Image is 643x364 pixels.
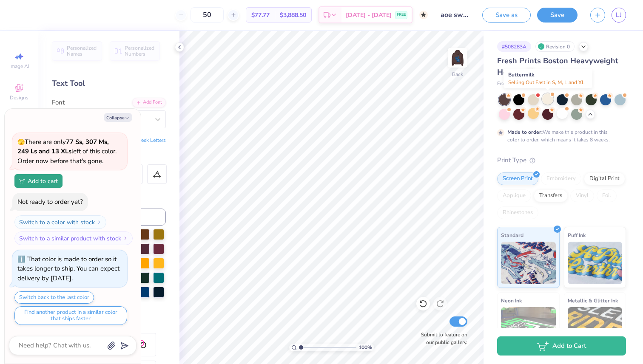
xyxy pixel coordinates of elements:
[452,71,463,78] div: Back
[280,11,306,20] span: $3,888.50
[597,189,617,202] div: Foil
[504,69,592,88] div: Buttermilk
[123,236,128,241] img: Switch to a similar product with stock
[416,331,467,346] label: Submit to feature on our public gallery.
[497,41,531,52] div: # 508283A
[507,129,543,135] strong: Made to order:
[497,206,538,219] div: Rhinestones
[535,41,575,52] div: Revision 0
[570,189,594,202] div: Vinyl
[501,231,524,240] span: Standard
[67,45,97,57] span: Personalized Names
[568,296,618,305] span: Metallic & Glitter Ink
[52,98,65,107] label: Font
[501,307,556,350] img: Neon Ink
[397,12,406,18] span: FREE
[612,8,626,23] a: LJ
[568,231,586,240] span: Puff Ink
[14,174,63,188] button: Add to cart
[17,138,117,165] span: There are only left of this color. Order now before that's gone.
[19,178,25,183] img: Add to cart
[17,138,25,146] span: 🫣
[97,220,102,225] img: Switch to a color with stock
[10,94,28,101] span: Designs
[358,344,372,351] span: 100 %
[507,128,612,144] div: We make this product in this color to order, which means it takes 8 weeks.
[534,189,568,202] div: Transfers
[449,49,466,66] img: Back
[482,8,531,23] button: Save as
[584,172,625,185] div: Digital Print
[14,306,127,325] button: Find another product in a similar color that ships faster
[497,56,618,77] span: Fresh Prints Boston Heavyweight Hoodie
[508,79,585,86] span: Selling Out Fast in S, M, L and XL
[616,10,622,20] span: LJ
[537,8,578,23] button: Save
[497,80,522,87] span: Fresh Prints
[501,242,556,284] img: Standard
[497,155,626,165] div: Print Type
[346,11,392,20] span: [DATE] - [DATE]
[14,215,106,229] button: Switch to a color with stock
[497,189,531,202] div: Applique
[251,11,270,20] span: $77.77
[125,45,155,57] span: Personalized Numbers
[497,172,538,185] div: Screen Print
[14,231,133,245] button: Switch to a similar product with stock
[17,255,119,282] div: That color is made to order so it takes longer to ship. You can expect delivery by [DATE].
[9,63,29,70] span: Image AI
[497,336,626,356] button: Add to Cart
[501,296,522,305] span: Neon Ink
[14,291,94,304] button: Switch back to the last color
[568,242,623,284] img: Puff Ink
[17,198,83,206] div: Not ready to order yet?
[541,172,581,185] div: Embroidery
[104,113,132,122] button: Collapse
[568,307,623,350] img: Metallic & Glitter Ink
[434,6,476,23] input: Untitled Design
[52,78,166,89] div: Text Tool
[132,98,166,107] div: Add Font
[191,7,224,23] input: – –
